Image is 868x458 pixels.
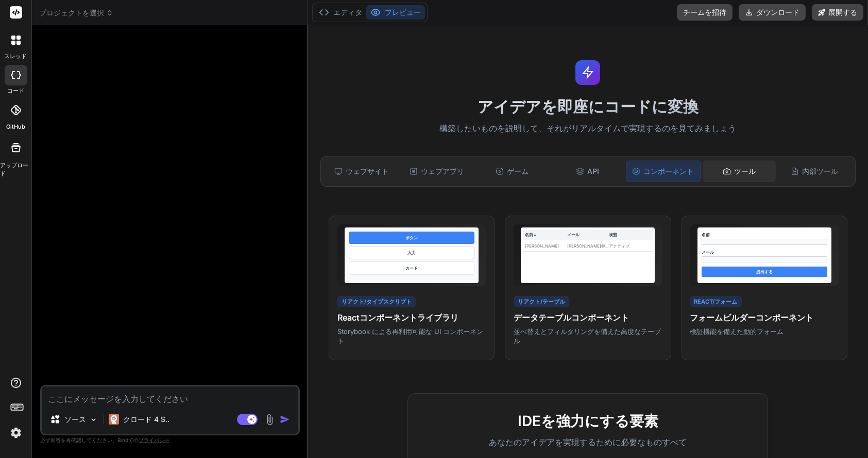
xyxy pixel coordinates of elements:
font: チームを招待 [683,8,726,16]
button: プレビュー [366,5,425,20]
font: データテーブルコンポーネント [514,312,629,323]
font: アクティブ [609,243,629,249]
font: 検証機能を備えた動的フォーム [690,327,784,336]
font: アイデアを即座にコードに変換 [478,97,699,116]
font: での [128,437,139,443]
img: 添付ファイル [264,414,276,426]
font: スレッド [5,52,27,60]
font: Reactコンポーネントライブラリ [337,312,458,323]
img: モデルを選択 [89,415,98,424]
font: Storybook による再利用可能な UI コンポーネント [337,327,483,345]
font: ボタン [405,235,418,240]
font: GitHub [6,123,25,130]
font: [PERSON_NAME] [525,243,559,249]
font: コード [7,87,24,94]
font: ウェブアプリ [421,167,464,175]
font: 内部ツール [802,167,838,175]
img: アイコン [280,414,290,425]
img: クロード 4つのソネット [109,414,119,425]
font: ゲーム [507,167,529,175]
font: リアクト/タイプスクリプト [342,298,412,305]
button: チームを招待 [677,4,733,21]
font: 並べ替えとフィルタリングを備えた高度なテーブル [514,327,661,345]
button: エディタ [315,5,366,20]
font: リアクト/テーブル [518,298,565,305]
font: メール [567,232,580,237]
font: 構築したいものを説明して、それがリアルタイムで実現するのを見てみましょう [439,123,736,133]
font: 提出する [756,269,773,274]
font: API [587,167,599,175]
font: 名前 [702,232,710,237]
button: 展開する [812,4,863,21]
font: ダウンロード [756,8,799,16]
font: 必ず回答を再確認してください。Bind [40,437,128,443]
button: ダウンロード [739,4,806,21]
font: エディタ [333,8,362,16]
font: [PERSON_NAME]@... [567,243,608,249]
img: 設定 [7,424,25,442]
font: ソース [64,415,86,424]
font: 入力 [407,250,416,255]
font: プライバシー [139,437,169,443]
font: クロード 4 S.. [123,415,169,424]
font: ウェブサイト [346,167,389,175]
font: IDEを強力にする要素 [518,412,658,430]
font: メール [702,250,714,255]
font: 展開する [828,8,857,16]
font: ツール [734,167,756,175]
font: プレビュー [385,8,421,16]
font: あなたのアイデアを実現するために必要なものすべて [489,437,687,447]
font: React/フォーム [694,298,738,305]
font: プロジェクトを選択 [39,8,104,17]
font: フォームビルダーコンポーネント [690,312,814,323]
font: 名前↓ [525,232,537,237]
font: コンポーネント [643,167,694,175]
font: カード [405,266,418,271]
